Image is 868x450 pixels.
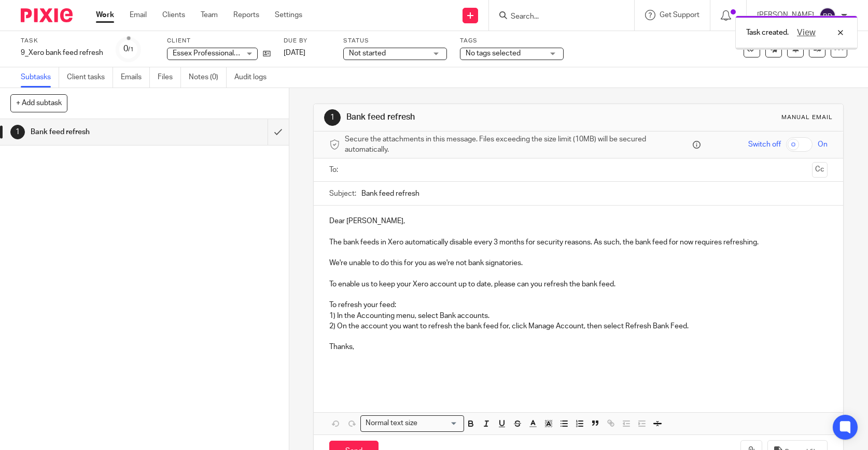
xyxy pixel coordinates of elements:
[329,216,828,226] p: Dear [PERSON_NAME],
[794,26,819,39] button: View
[363,418,419,429] span: Normal text size
[234,67,274,88] a: Audit logs
[349,50,386,57] span: Not started
[812,162,828,178] button: Cc
[31,124,182,140] h1: Bank feed refresh
[360,415,464,431] div: Search for option
[128,47,134,52] small: /1
[746,27,789,38] p: Task created.
[748,139,781,150] span: Switch off
[421,418,458,429] input: Search for option
[158,67,181,88] a: Files
[466,50,521,57] span: No tags selected
[345,134,690,155] span: Secure the attachments in this message. Files exceeding the size limit (10MB) will be secured aut...
[284,49,305,56] span: [DATE]
[346,112,601,123] h1: Bank feed refresh
[329,237,828,248] p: The bank feeds in Xero automatically disable every 3 months for security reasons. As such, the ba...
[201,10,218,20] a: Team
[329,279,828,289] p: To enable us to keep your Xero account up to date, please can you refresh the bank feed.
[819,7,836,24] img: svg%3E
[21,37,103,45] label: Task
[121,67,150,88] a: Emails
[343,37,447,45] label: Status
[329,258,828,268] p: We're unable to do this for you as we're not bank signatories.
[173,50,279,57] span: Essex Professional Coaching Ltd
[130,10,147,20] a: Email
[10,125,25,139] div: 1
[233,10,259,20] a: Reports
[123,43,134,55] div: 0
[162,10,185,20] a: Clients
[781,113,833,122] div: Manual email
[329,321,828,331] p: 2) On the account you want to refresh the bank feed for, click Manage Account, then select Refres...
[329,165,341,175] label: To:
[67,67,113,88] a: Client tasks
[324,109,341,126] div: 1
[284,37,330,45] label: Due by
[329,342,828,352] p: Thanks,
[21,48,103,58] div: 9_Xero bank feed refresh
[329,311,828,321] p: 1) In the Accounting menu, select Bank accounts.
[96,10,114,20] a: Work
[10,94,67,112] button: + Add subtask
[21,67,59,88] a: Subtasks
[21,8,73,22] img: Pixie
[189,67,227,88] a: Notes (0)
[275,10,302,20] a: Settings
[329,188,356,199] label: Subject:
[329,300,828,310] p: To refresh your feed:
[818,139,828,150] span: On
[167,37,271,45] label: Client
